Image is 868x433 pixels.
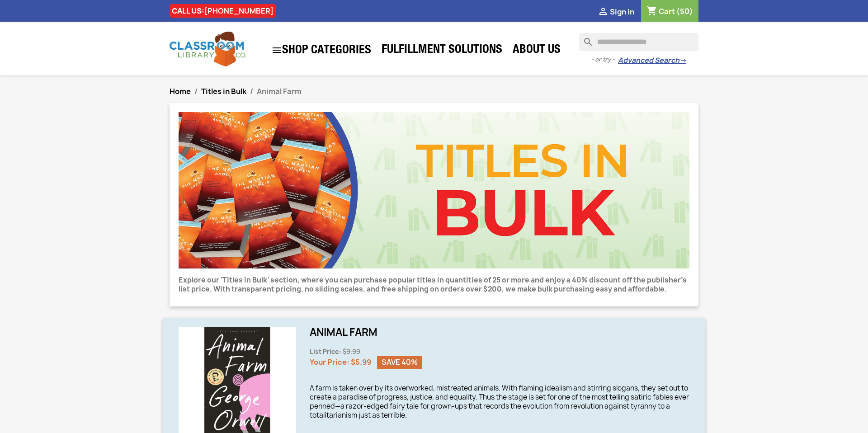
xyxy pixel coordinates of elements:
h1: Animal Farm [310,327,689,338]
i: shopping_cart [646,6,657,17]
a: Advanced Search→ [618,56,686,65]
div: CALL US: [170,4,276,18]
span: $5.99 [351,357,371,367]
a: Shopping cart link containing 50 product(s) [646,6,693,16]
a: SHOP CATEGORIES [267,40,376,60]
a: Home [170,86,191,96]
span: (50) [676,6,693,16]
img: Classroom Library Company [170,32,246,66]
span: - or try - [591,55,618,64]
span: Cart [659,6,675,16]
span: List Price: [310,348,341,356]
p: Explore our 'Titles in Bulk' section, where you can purchase popular titles in quantities of 25 o... [179,276,689,294]
img: CLC_Bulk.jpg [179,112,689,268]
p: A farm is taken over by its overworked, mistreated animals. With flaming idealism and stirring sl... [310,384,689,420]
a:  Sign in [598,7,634,17]
span: Animal Farm [257,86,302,96]
i: search [579,33,590,44]
span: $9.99 [343,348,360,356]
i:  [598,7,609,18]
span: Save 40% [377,356,422,369]
i:  [271,45,282,56]
span: Your Price: [310,357,349,367]
span: → [679,56,686,65]
a: Fulfillment Solutions [377,42,507,60]
a: [PHONE_NUMBER] [204,6,274,16]
a: About Us [508,42,565,60]
input: Search [579,33,698,51]
span: Sign in [610,7,634,17]
a: Titles in Bulk [201,86,246,96]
